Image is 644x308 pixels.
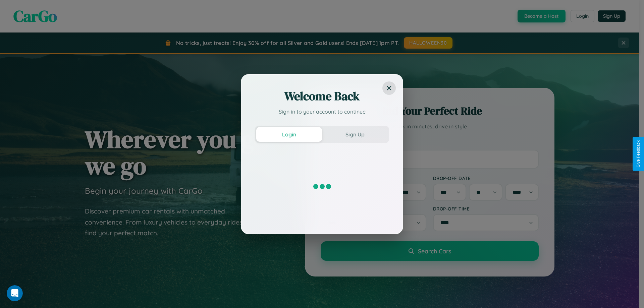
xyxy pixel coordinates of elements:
button: Sign Up [322,127,388,142]
button: Login [256,127,322,142]
div: Give Feedback [636,140,641,168]
iframe: Intercom live chat [7,285,23,301]
p: Sign in to your account to continue [255,108,389,116]
h2: Welcome Back [255,88,389,104]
